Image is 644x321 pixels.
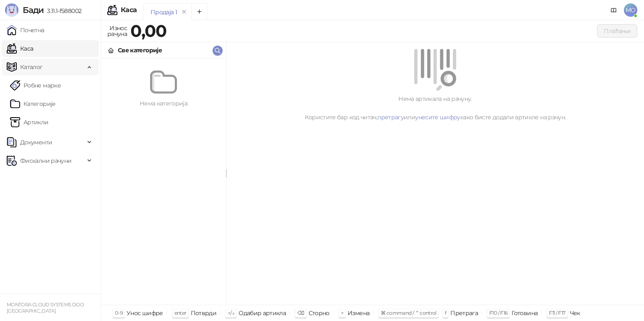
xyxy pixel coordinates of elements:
[191,3,208,20] button: Add tab
[450,308,478,318] div: Претрага
[377,113,404,121] a: претрагу
[7,302,84,314] small: MONTORA CLOUD SYSTEMS DOO [GEOGRAPHIC_DATA]
[20,152,71,169] span: Фискални рачуни
[228,310,234,316] span: ↑/↓
[104,99,223,108] div: Нема категорија
[10,77,61,94] a: Робне марке
[10,114,49,131] a: ArtikliАртикли
[236,94,634,122] div: Нема артикала на рачуну. Користите бар код читач, или како бисте додали артикле на рачун.
[118,46,162,55] div: Све категорије
[5,3,18,17] img: Logo
[7,22,44,39] a: Почетна
[150,69,177,95] img: Нема категорија
[115,310,122,316] span: 0-9
[23,5,44,15] span: Бади
[151,8,177,17] div: Продаја 1
[309,308,330,318] div: Сторно
[512,308,538,318] div: Готовина
[297,310,304,316] span: ⌫
[341,310,343,316] span: +
[348,308,369,318] div: Измена
[415,113,460,121] a: унесите шифру
[121,7,137,13] div: Каса
[179,8,190,15] button: remove
[607,3,621,17] a: Документација
[570,308,580,318] div: Чек
[445,310,446,316] span: f
[20,59,43,75] span: Каталог
[10,95,56,112] a: Категорије
[127,308,163,318] div: Унос шифре
[191,308,217,318] div: Потврди
[44,7,81,15] span: 3.11.1-f588002
[381,310,436,316] span: ⌘ command / ⌃ control
[549,310,565,316] span: F11 / F17
[20,134,52,151] span: Документи
[130,21,166,41] strong: 0,00
[597,24,637,38] button: Плаћање
[106,23,129,39] div: Износ рачуна
[239,308,286,318] div: Одабир артикла
[7,40,33,57] a: Каса
[174,310,187,316] span: enter
[489,310,507,316] span: F10 / F16
[624,3,637,17] span: MO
